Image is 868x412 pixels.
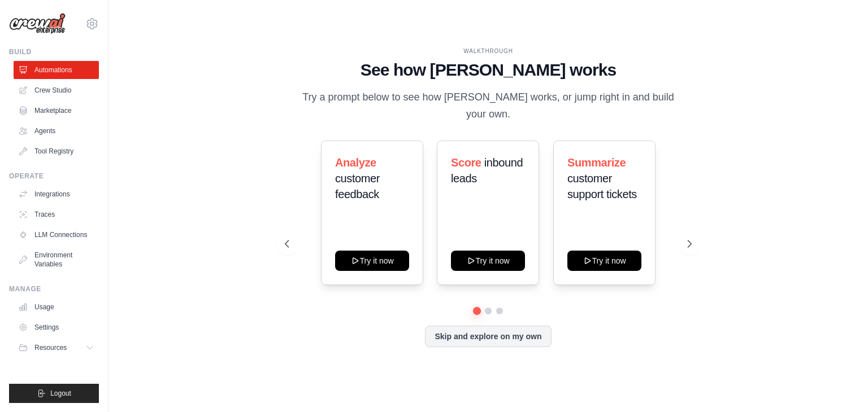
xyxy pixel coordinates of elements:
a: Settings [14,318,99,336]
h1: See how [PERSON_NAME] works [285,60,692,80]
a: LLM Connections [14,226,99,244]
a: Tool Registry [14,142,99,160]
a: Integrations [14,185,99,203]
a: Agents [14,122,99,140]
a: Usage [14,298,99,316]
span: Summarize [567,156,626,169]
div: Build [9,47,99,56]
button: Logout [9,384,99,403]
button: Try it now [567,251,641,271]
a: Traces [14,205,99,223]
button: Try it now [335,251,409,271]
span: Score [451,156,481,169]
span: customer feedback [335,172,380,200]
img: Logo [9,13,66,34]
button: Skip and explore on my own [425,326,551,347]
a: Environment Variables [14,246,99,273]
a: Marketplace [14,102,99,120]
span: customer support tickets [567,172,637,200]
p: Try a prompt below to see how [PERSON_NAME] works, or jump right in and build your own. [298,89,678,122]
span: inbound leads [451,156,523,185]
button: Resources [14,339,99,357]
a: Automations [14,61,99,79]
div: Operate [9,172,99,181]
span: Logout [50,389,71,398]
span: Analyze [335,156,376,169]
div: Manage [9,284,99,293]
a: Crew Studio [14,81,99,99]
button: Try it now [451,251,525,271]
div: WALKTHROUGH [285,47,692,55]
span: Resources [34,343,67,352]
